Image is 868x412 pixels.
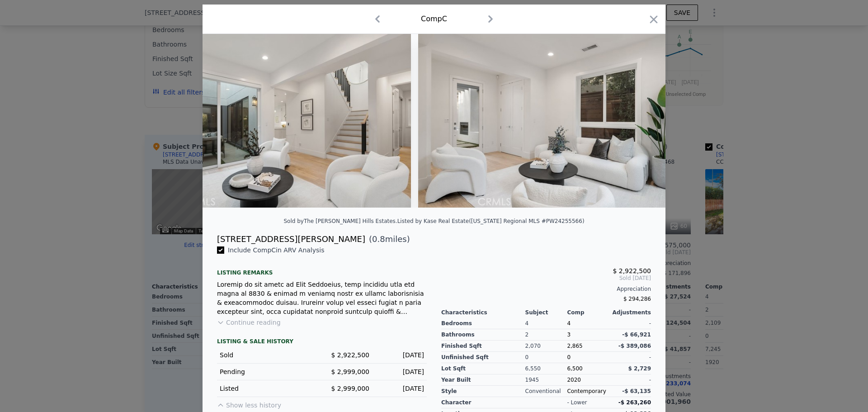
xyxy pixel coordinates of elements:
div: - [609,352,651,363]
span: $ 294,286 [623,296,651,302]
span: 4 [567,320,571,327]
span: Include Comp C in ARV Analysis [224,246,328,254]
div: LISTING & SALE HISTORY [217,338,427,347]
span: ( miles) [365,233,410,246]
span: 2,865 [567,343,582,349]
div: [DATE] [377,350,424,360]
div: character [441,397,525,408]
div: 2,070 [525,341,567,352]
div: Comp [567,309,609,316]
span: -$ 63,135 [622,388,651,394]
div: Sold by The [PERSON_NAME] Hills Estates . [283,218,397,224]
div: Comp C [421,14,447,24]
div: 1945 [525,374,567,386]
div: Subject [525,309,567,316]
div: Style [441,386,525,397]
div: Loremip do sit ametc ad Elit Seddoeius, temp incididu utla etd magna al 8830 & enimad m veniamq n... [217,280,427,316]
div: 0 [525,352,567,363]
div: Sold [220,350,315,360]
div: Appreciation [441,285,651,293]
span: $ 2,999,000 [331,385,369,392]
span: 0.8 [372,234,385,244]
img: Property Img [151,34,410,208]
div: Finished Sqft [441,341,525,352]
div: 2020 [567,374,609,386]
div: 6,550 [525,363,567,374]
div: Bathrooms [441,329,525,341]
div: Unfinished Sqft [441,352,525,363]
div: - lower [567,399,587,406]
button: Continue reading [217,318,281,327]
button: Show less history [217,397,281,410]
div: 2 [525,329,567,341]
div: - [609,318,651,329]
div: Listed by Kase Real Estate ([US_STATE] Regional MLS #PW24255566) [397,218,585,224]
div: [DATE] [377,367,424,376]
div: Year Built [441,374,525,386]
div: 4 [525,318,567,329]
span: -$ 263,260 [618,399,651,406]
span: $ 2,922,500 [613,267,651,275]
div: Pending [220,367,315,376]
div: Lot Sqft [441,363,525,374]
div: - [609,374,651,386]
span: $ 2,729 [628,365,651,372]
div: Conventional [525,386,567,397]
div: Listed [220,384,315,393]
span: Sold [DATE] [441,275,651,282]
span: -$ 66,921 [622,331,651,338]
img: Property Img [418,34,678,208]
div: [DATE] [377,384,424,393]
span: 0 [567,354,571,360]
div: [STREET_ADDRESS][PERSON_NAME] [217,233,365,246]
div: Bedrooms [441,318,525,329]
span: -$ 389,086 [618,343,651,349]
div: Adjustments [609,309,651,316]
div: Listing remarks [217,262,427,276]
div: Characteristics [441,309,525,316]
span: $ 2,999,000 [331,368,369,375]
div: 3 [567,329,609,341]
span: 6,500 [567,365,582,372]
div: Contemporary [567,386,609,397]
span: $ 2,922,500 [331,351,369,359]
